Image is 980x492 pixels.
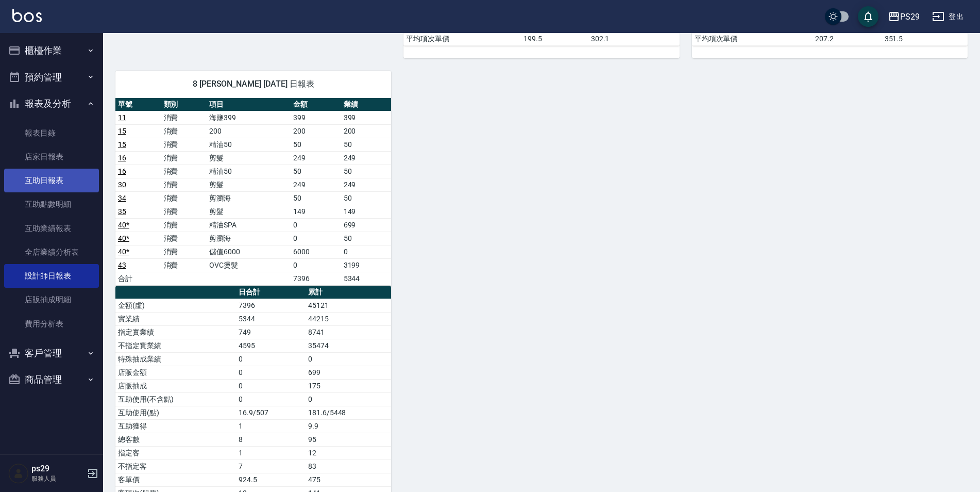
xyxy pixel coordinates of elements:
a: 16 [118,154,126,162]
td: 699 [306,366,391,379]
td: 實業績 [115,312,236,325]
td: 249 [341,151,392,165]
img: Person [8,463,29,484]
td: 金額(虛) [115,299,236,312]
a: 店家日報表 [4,145,99,169]
th: 項目 [207,98,291,111]
th: 累計 [306,286,391,299]
button: save [858,6,878,27]
td: 消費 [161,151,207,165]
td: 總客數 [115,433,236,446]
button: 商品管理 [4,366,99,393]
table: a dense table [115,98,391,286]
td: 50 [341,165,392,178]
a: 互助日報表 [4,169,99,192]
td: 249 [291,178,341,191]
td: 1 [236,419,306,433]
th: 單號 [115,98,161,111]
td: 客單價 [115,473,236,486]
th: 金額 [291,98,341,111]
button: 櫃檯作業 [4,37,99,64]
td: 0 [236,366,306,379]
td: 消費 [161,245,207,258]
td: 924.5 [236,473,306,486]
td: 4595 [236,339,306,352]
td: 互助使用(點) [115,406,236,419]
a: 15 [118,127,126,135]
td: 店販金額 [115,366,236,379]
td: 1 [236,446,306,460]
td: 指定客 [115,446,236,460]
td: 351.5 [882,32,968,45]
div: PS29 [900,10,920,23]
td: 消費 [161,178,207,191]
td: 精油50 [207,165,291,178]
td: 200 [291,124,341,138]
td: 249 [341,178,392,191]
td: 181.6/5448 [306,406,391,419]
td: 207.2 [813,32,882,45]
td: 消費 [161,138,207,151]
th: 日合計 [236,286,306,299]
td: 50 [291,165,341,178]
td: 海鹽399 [207,111,291,124]
td: 44215 [306,312,391,325]
td: 消費 [161,191,207,205]
td: 83 [306,460,391,473]
td: 剪瀏海 [207,191,291,205]
td: 精油50 [207,138,291,151]
a: 費用分析表 [4,312,99,336]
td: 平均項次單價 [692,32,813,45]
td: 剪瀏海 [207,232,291,245]
th: 類別 [161,98,207,111]
td: 50 [291,138,341,151]
td: OVC燙髮 [207,258,291,272]
a: 設計師日報表 [4,264,99,288]
span: 8 [PERSON_NAME] [DATE] 日報表 [128,79,379,89]
td: 消費 [161,111,207,124]
td: 699 [341,218,392,232]
a: 11 [118,113,126,122]
td: 剪髮 [207,178,291,191]
td: 16.9/507 [236,406,306,419]
td: 7396 [236,299,306,312]
td: 消費 [161,258,207,272]
td: 50 [291,191,341,205]
td: 儲值6000 [207,245,291,258]
a: 互助點數明細 [4,192,99,216]
td: 50 [341,191,392,205]
td: 消費 [161,232,207,245]
td: 199.5 [521,32,588,45]
button: PS29 [884,6,924,27]
td: 平均項次單價 [403,32,521,45]
td: 0 [306,352,391,366]
td: 35474 [306,339,391,352]
td: 249 [291,151,341,165]
td: 45121 [306,299,391,312]
td: 50 [341,232,392,245]
td: 149 [291,205,341,218]
td: 特殊抽成業績 [115,352,236,366]
td: 0 [291,218,341,232]
a: 互助業績報表 [4,217,99,240]
td: 50 [341,138,392,151]
td: 合計 [115,272,161,285]
td: 6000 [291,245,341,258]
button: 報表及分析 [4,90,99,117]
td: 店販抽成 [115,379,236,392]
td: 399 [341,111,392,124]
a: 15 [118,140,126,149]
a: 報表目錄 [4,121,99,145]
td: 精油SPA [207,218,291,232]
td: 0 [291,258,341,272]
td: 0 [341,245,392,258]
td: 175 [306,379,391,392]
a: 店販抽成明細 [4,288,99,311]
td: 200 [341,124,392,138]
td: 8 [236,433,306,446]
td: 消費 [161,218,207,232]
td: 不指定實業績 [115,339,236,352]
p: 服務人員 [31,474,84,483]
td: 0 [236,379,306,392]
td: 消費 [161,165,207,178]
